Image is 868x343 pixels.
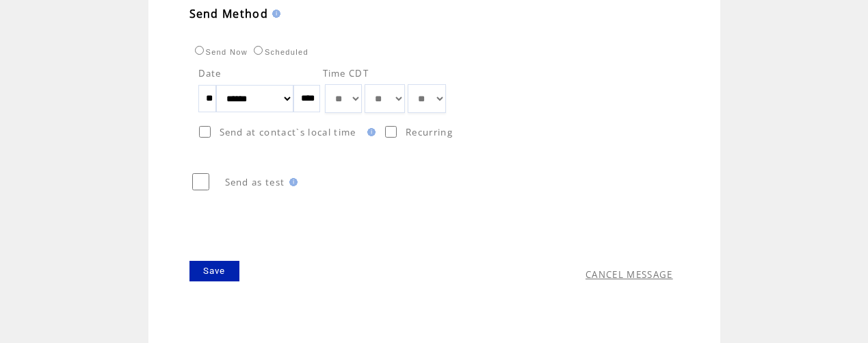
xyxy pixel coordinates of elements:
[192,48,248,56] label: Send Now
[220,126,356,138] span: Send at contact`s local time
[189,6,269,21] span: Send Method
[363,128,376,136] img: help.gif
[225,176,285,188] span: Send as test
[189,261,239,281] a: Save
[195,46,204,55] input: Send Now
[323,67,369,79] span: Time CDT
[406,126,453,138] span: Recurring
[268,10,280,18] img: help.gif
[285,178,298,186] img: help.gif
[254,46,263,55] input: Scheduled
[198,67,222,79] span: Date
[586,268,673,281] a: CANCEL MESSAGE
[250,48,308,56] label: Scheduled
